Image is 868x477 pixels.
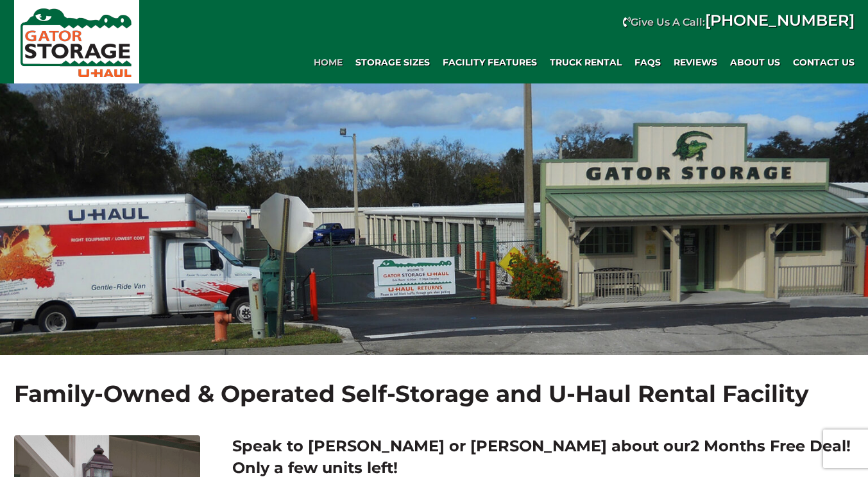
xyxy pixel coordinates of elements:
[793,57,855,68] span: Contact Us
[550,57,622,68] span: Truck Rental
[355,57,430,68] span: Storage Sizes
[690,437,846,455] span: 2 Months Free Deal
[628,49,667,75] a: FAQs
[787,49,861,75] a: Contact Us
[443,57,537,68] span: Facility Features
[436,49,543,75] a: Facility Features
[667,49,724,75] a: REVIEWS
[146,49,861,75] div: Main navigation
[674,57,717,68] span: REVIEWS
[730,57,780,68] span: About Us
[314,57,343,68] span: Home
[14,377,855,416] h1: Family-Owned & Operated Self-Storage and U-Haul Rental Facility
[349,49,436,75] a: Storage Sizes
[543,49,628,75] a: Truck Rental
[307,49,349,75] a: Home
[631,16,855,28] strong: Give Us A Call:
[634,57,661,68] span: FAQs
[724,49,787,75] a: About Us
[705,11,855,30] a: [PHONE_NUMBER]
